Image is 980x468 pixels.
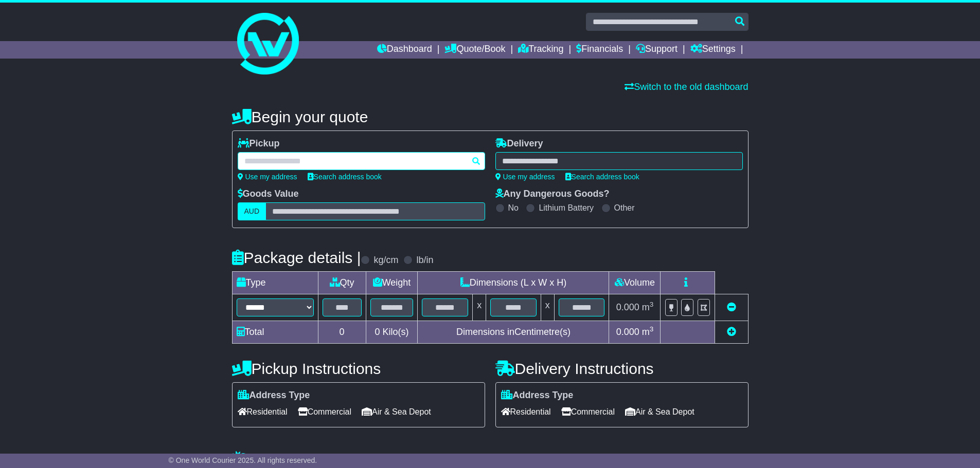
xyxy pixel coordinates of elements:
[642,327,654,337] span: m
[232,108,749,125] h4: Begin your quote
[318,272,366,294] td: Qty
[616,327,639,337] span: 0.000
[495,173,555,181] a: Use my address
[642,302,654,312] span: m
[473,294,486,321] td: x
[501,390,574,401] label: Address Type
[232,451,749,467] h4: Warranty & Insurance
[232,272,318,294] td: Type
[238,138,280,149] label: Pickup
[238,152,485,170] typeahead: Please provide city
[625,404,694,420] span: Air & Sea Depot
[609,272,661,294] td: Volume
[541,294,554,321] td: x
[238,404,288,420] span: Residential
[238,189,299,200] label: Goods Value
[238,390,310,401] label: Address Type
[508,203,519,213] label: No
[366,272,418,294] td: Weight
[444,41,505,59] a: Quote/Book
[576,41,623,59] a: Financials
[495,138,543,149] label: Delivery
[539,203,594,213] label: Lithium Battery
[418,321,609,344] td: Dimensions in Centimetre(s)
[232,249,361,266] h4: Package details |
[518,41,563,59] a: Tracking
[625,82,748,92] a: Switch to the old dashboard
[650,301,654,308] sup: 3
[561,404,615,420] span: Commercial
[727,327,736,337] a: Add new item
[416,255,433,266] label: lb/in
[636,41,678,59] a: Support
[373,255,398,266] label: kg/cm
[690,41,736,59] a: Settings
[727,302,736,312] a: Remove this item
[366,321,418,344] td: Kilo(s)
[362,404,431,420] span: Air & Sea Depot
[238,173,297,181] a: Use my address
[308,173,382,181] a: Search address book
[650,325,654,333] sup: 3
[169,456,317,464] span: © One World Courier 2025. All rights reserved.
[565,173,639,181] a: Search address book
[238,202,266,220] label: AUD
[495,360,749,377] h4: Delivery Instructions
[616,302,639,312] span: 0.000
[501,404,551,420] span: Residential
[418,272,609,294] td: Dimensions (L x W x H)
[298,404,351,420] span: Commercial
[377,41,432,59] a: Dashboard
[375,327,380,337] span: 0
[232,360,485,377] h4: Pickup Instructions
[495,189,610,200] label: Any Dangerous Goods?
[614,203,635,213] label: Other
[318,321,366,344] td: 0
[232,321,318,344] td: Total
